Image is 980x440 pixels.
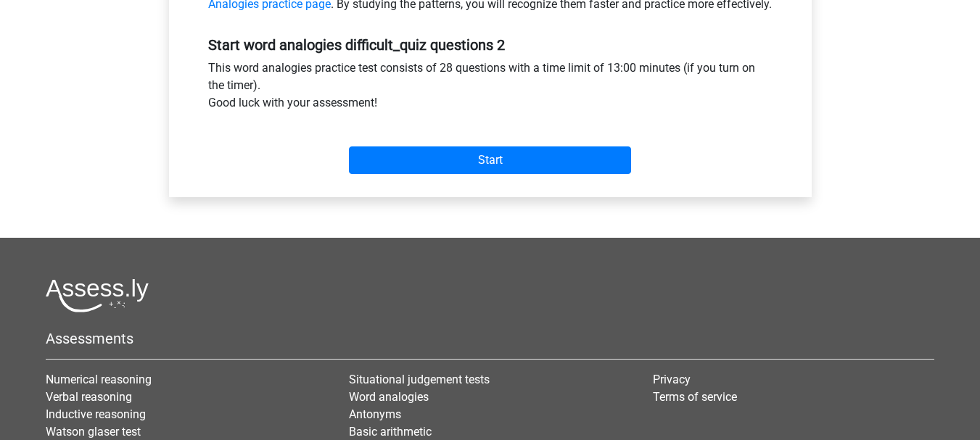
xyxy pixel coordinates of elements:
div: This word analogies practice test consists of 28 questions with a time limit of 13:00 minutes (if... [197,59,783,117]
h5: Start word analogies difficult_quiz questions 2 [208,36,773,54]
a: Numerical reasoning [46,373,152,386]
a: Terms of service [653,390,737,404]
h5: Assessments [46,330,934,347]
a: Watson glaser test [46,425,141,439]
a: Inductive reasoning [46,407,146,421]
a: Privacy [653,373,691,386]
input: Start [349,146,631,174]
a: Situational judgement tests [349,373,490,386]
a: Antonyms [349,407,401,421]
a: Basic arithmetic [349,425,432,439]
img: Assessly logo [46,278,149,312]
a: Verbal reasoning [46,390,132,404]
a: Word analogies [349,390,429,404]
